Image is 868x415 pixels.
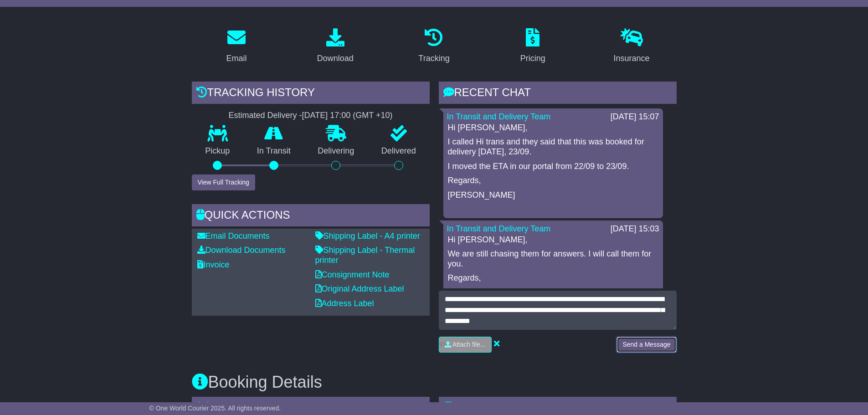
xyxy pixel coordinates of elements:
[192,373,677,391] h3: Booking Details
[315,299,374,308] a: Address Label
[520,52,545,65] div: Pricing
[315,284,404,293] a: Original Address Label
[192,204,430,229] div: Quick Actions
[315,246,415,265] a: Shipping Label - Thermal printer
[243,146,304,156] p: In Transit
[611,112,659,122] div: [DATE] 15:07
[448,288,658,298] p: [PERSON_NAME]
[315,270,390,279] a: Consignment Note
[368,146,430,156] p: Delivered
[304,146,368,156] p: Delivering
[197,260,230,269] a: Invoice
[192,82,430,106] div: Tracking history
[608,25,656,68] a: Insurance
[149,405,281,412] span: © One World Courier 2025. All rights reserved.
[447,224,551,233] a: In Transit and Delivery Team
[448,137,658,157] p: I called Hi trans and they said that this was booked for delivery [DATE], 23/09.
[448,162,658,172] p: I moved the ETA in our portal from 22/09 to 23/09.
[192,111,430,121] div: Estimated Delivery -
[317,52,354,65] div: Download
[448,176,658,186] p: Regards,
[418,52,449,65] div: Tracking
[448,123,658,133] p: Hi [PERSON_NAME],
[315,231,420,241] a: Shipping Label - A4 printer
[616,337,676,353] button: Send a Message
[192,174,255,190] button: View Full Tracking
[197,246,286,255] a: Download Documents
[197,231,270,241] a: Email Documents
[220,25,252,68] a: Email
[439,82,677,106] div: RECENT CHAT
[448,235,658,245] p: Hi [PERSON_NAME],
[302,111,393,121] div: [DATE] 17:00 (GMT +10)
[514,25,551,68] a: Pricing
[226,52,247,65] div: Email
[611,224,659,234] div: [DATE] 15:03
[412,25,455,68] a: Tracking
[311,25,360,68] a: Download
[448,190,658,200] p: [PERSON_NAME]
[448,249,658,269] p: We are still chasing them for answers. I will call them for you.
[448,273,658,283] p: Regards,
[447,112,551,121] a: In Transit and Delivery Team
[192,146,244,156] p: Pickup
[614,52,650,65] div: Insurance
